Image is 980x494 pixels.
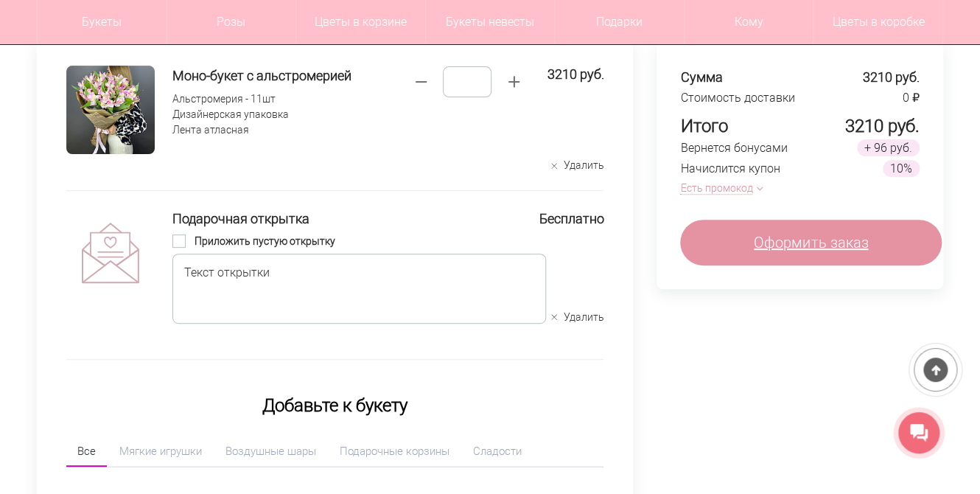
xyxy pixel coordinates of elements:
[680,181,757,196] button: Есть промокод
[539,209,603,229] div: Бесплатно
[66,66,155,154] img: Моно-букет с альстромерией
[329,436,461,467] a: Подарочные корзины
[172,66,405,91] a: Моно-букет с альстромерией
[680,139,787,157] div: Вернется бонусами
[172,209,521,229] div: Подарочная открытка
[903,91,920,105] span: 0 ₽
[405,66,437,98] button: Нажмите, чтобы уменьшить. Минимальное значение - 0
[172,66,405,86] h4: Моно-букет с альстромерией
[108,436,213,467] a: Мягкие игрушки
[754,232,868,254] span: Оформить заказ
[845,116,920,136] span: 3210 руб.
[680,220,942,265] a: Оформить заказ
[680,116,727,136] div: Итого
[214,436,327,467] a: Воздушные шары
[497,66,530,98] button: Нажмите, чтобы увеличить. Максимальное значение - 500
[66,392,603,419] h2: Добавьте к букету
[551,159,603,173] button: Удалить
[547,66,603,83] span: 3210 руб.
[551,310,603,324] button: Удалить
[66,436,107,467] a: Все
[680,69,722,86] div: Сумма
[172,91,405,138] div: Альстромерия - 11шт Дизайнерская упаковка Лента атласная
[195,235,335,247] span: Приложить пустую открытку
[680,160,780,178] div: Начислится купон
[863,69,920,85] span: 3210 руб.
[680,89,794,107] div: Стоимость доставки
[883,160,920,177] span: 10%
[857,139,920,156] span: + 96 руб.
[462,436,533,467] a: Сладости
